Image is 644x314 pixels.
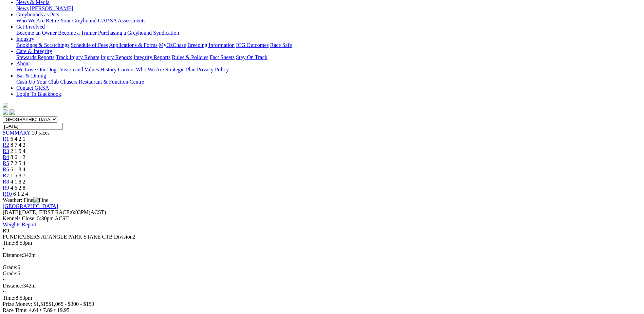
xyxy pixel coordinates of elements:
[16,5,641,12] div: News & Media
[16,79,641,85] div: Bar & Dining
[3,264,641,271] div: 6
[3,301,641,307] div: Prize Money: $1,515
[16,24,45,30] a: Get Involved
[16,54,641,60] div: Care & Integrity
[16,79,59,85] a: Cash Up Your Club
[172,54,208,60] a: Rules & Policies
[3,289,5,295] span: •
[3,142,9,148] a: R2
[3,130,30,136] a: SUMMARY
[43,307,53,313] span: 7.89
[16,18,44,23] a: Who We Are
[3,154,9,160] a: R4
[133,54,170,60] a: Integrity Reports
[16,42,69,48] a: Bookings & Scratchings
[39,209,106,215] span: 6:03PM(ACST)
[3,109,8,115] img: facebook.svg
[3,123,63,130] input: Select date
[16,91,61,97] a: Login To Blackbook
[3,209,38,215] span: [DATE]
[3,240,641,246] div: 8:53pm
[3,222,37,227] a: Weights Report
[165,67,196,72] a: Strategic Plan
[3,295,16,301] span: Time:
[11,185,25,191] span: 4 6 2 8
[46,18,97,23] a: Retire Your Greyhound
[11,173,25,178] span: 1 5 8 7
[16,42,641,48] div: Industry
[3,271,641,277] div: 6
[54,307,56,313] span: •
[16,12,59,17] a: Greyhounds as Pets
[3,148,9,154] a: R3
[3,173,9,178] a: R7
[3,283,641,289] div: 342m
[60,79,144,85] a: Chasers Restaurant & Function Centre
[33,197,48,203] img: Fine
[3,307,27,313] span: Race Time:
[98,30,152,36] a: Purchasing a Greyhound
[56,54,99,60] a: Track Injury Rebate
[16,67,58,72] a: We Love Our Dogs
[16,5,29,11] a: News
[3,234,641,240] div: FUNDRAISERS AT ANGLE PARK STAKE CTB Division2
[30,5,73,11] a: [PERSON_NAME]
[57,307,70,313] span: 19.95
[11,136,25,142] span: 6 4 2 1
[3,185,9,191] a: R9
[3,277,5,282] span: •
[3,167,9,172] a: R6
[98,18,146,23] a: GAP SA Assessments
[3,295,641,301] div: 8:53pm
[3,240,16,246] span: Time:
[3,283,23,289] span: Distance:
[11,154,25,160] span: 8 6 1 2
[29,307,38,313] span: 4.64
[3,136,9,142] a: R1
[109,42,158,48] a: Applications & Forms
[153,30,179,36] a: Syndication
[3,191,12,197] span: R10
[16,67,641,73] div: About
[3,209,20,215] span: [DATE]
[100,54,132,60] a: Injury Reports
[16,54,54,60] a: Stewards Reports
[136,67,164,72] a: Who We Are
[3,179,9,185] a: R8
[3,197,48,203] span: Weather: Fine
[187,42,235,48] a: Breeding Information
[40,307,42,313] span: •
[100,67,116,72] a: History
[3,246,5,252] span: •
[3,271,18,276] span: Grade:
[49,301,94,307] span: $1,065 - $300 - $150
[3,264,18,270] span: Grade:
[11,160,25,166] span: 7 2 5 4
[11,148,25,154] span: 2 1 5 4
[3,103,8,108] img: logo-grsa-white.png
[159,42,186,48] a: MyOzChase
[16,36,34,42] a: Industry
[16,73,46,78] a: Bar & Dining
[16,48,52,54] a: Care & Integrity
[210,54,235,60] a: Fact Sheets
[3,228,9,233] span: R9
[236,42,269,48] a: ICG Outcomes
[236,54,267,60] a: Stay On Track
[3,215,641,222] div: Kennels Close: 5:30pm ACST
[270,42,292,48] a: Race Safe
[32,130,50,136] span: 10 races
[16,18,641,24] div: Greyhounds as Pets
[60,67,99,72] a: Vision and Values
[11,179,25,185] span: 4 1 8 2
[16,30,641,36] div: Get Involved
